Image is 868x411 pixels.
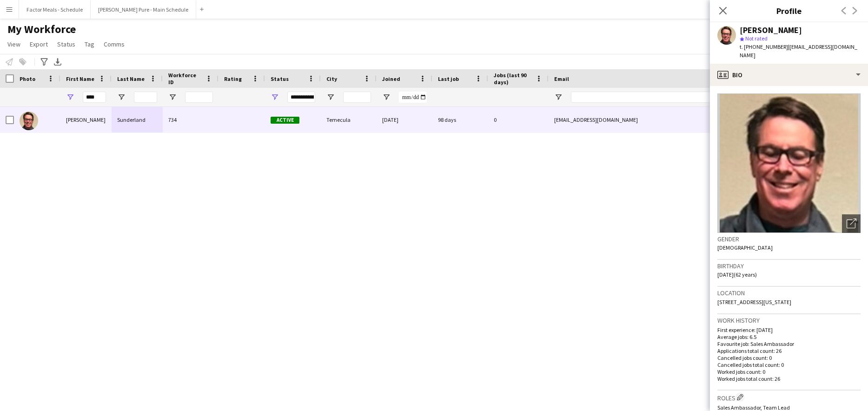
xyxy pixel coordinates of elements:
span: [DEMOGRAPHIC_DATA] [717,244,773,251]
button: Open Filter Menu [168,93,177,101]
span: Sales Ambassador, Team Lead [717,404,790,411]
input: City Filter Input [343,92,371,103]
button: Open Filter Menu [271,93,279,101]
a: View [4,38,24,50]
h3: Roles [717,392,861,402]
p: First experience: [DATE] [717,326,861,333]
span: First Name [66,75,94,82]
span: Status [271,75,289,82]
h3: Birthday [717,262,861,270]
div: 734 [163,107,219,133]
input: Joined Filter Input [399,92,427,103]
button: Open Filter Menu [117,93,126,101]
span: My Workforce [7,22,76,36]
a: Status [53,38,79,50]
img: Crew avatar or photo [717,93,861,233]
div: Open photos pop-in [842,214,861,233]
span: Comms [104,40,125,48]
div: Bio [710,64,868,86]
span: Not rated [745,35,768,42]
div: Sunderland [112,107,163,133]
span: Rating [224,75,242,82]
span: Photo [20,75,35,82]
div: 98 days [432,107,488,133]
span: [DATE] (62 years) [717,271,757,278]
div: [DATE] [377,107,432,133]
div: [PERSON_NAME] [740,26,802,34]
input: First Name Filter Input [83,92,106,103]
div: [PERSON_NAME] [60,107,112,133]
app-action-btn: Advanced filters [39,56,50,67]
button: Open Filter Menu [66,93,74,101]
button: Factor Meals - Schedule [19,0,91,19]
a: Comms [100,38,128,50]
p: Favourite job: Sales Ambassador [717,340,861,347]
span: Email [554,75,569,82]
app-action-btn: Export XLSX [52,56,63,67]
button: Open Filter Menu [554,93,563,101]
button: Open Filter Menu [382,93,391,101]
span: Status [57,40,75,48]
span: | [EMAIL_ADDRESS][DOMAIN_NAME] [740,43,857,59]
a: Tag [81,38,98,50]
span: Joined [382,75,400,82]
span: Export [30,40,48,48]
div: 0 [488,107,549,133]
div: [EMAIL_ADDRESS][DOMAIN_NAME] [549,107,735,133]
a: Export [26,38,52,50]
input: Last Name Filter Input [134,92,157,103]
span: Last job [438,75,459,82]
input: Workforce ID Filter Input [185,92,213,103]
button: [PERSON_NAME] Pure - Main Schedule [91,0,196,19]
span: City [326,75,337,82]
h3: Profile [710,5,868,17]
img: Thomas Sunderland [20,112,38,130]
p: Average jobs: 6.5 [717,333,861,340]
span: Active [271,117,299,124]
p: Applications total count: 26 [717,347,861,354]
input: Email Filter Input [571,92,729,103]
div: Temecula [321,107,377,133]
span: Last Name [117,75,145,82]
h3: Location [717,289,861,297]
span: View [7,40,20,48]
p: Cancelled jobs count: 0 [717,354,861,361]
h3: Work history [717,316,861,325]
span: t. [PHONE_NUMBER] [740,43,788,50]
span: [STREET_ADDRESS][US_STATE] [717,298,791,305]
p: Cancelled jobs total count: 0 [717,361,861,368]
p: Worked jobs count: 0 [717,368,861,375]
h3: Gender [717,235,861,243]
span: Workforce ID [168,72,202,86]
span: Jobs (last 90 days) [494,72,532,86]
span: Tag [85,40,94,48]
button: Open Filter Menu [326,93,335,101]
p: Worked jobs total count: 26 [717,375,861,382]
